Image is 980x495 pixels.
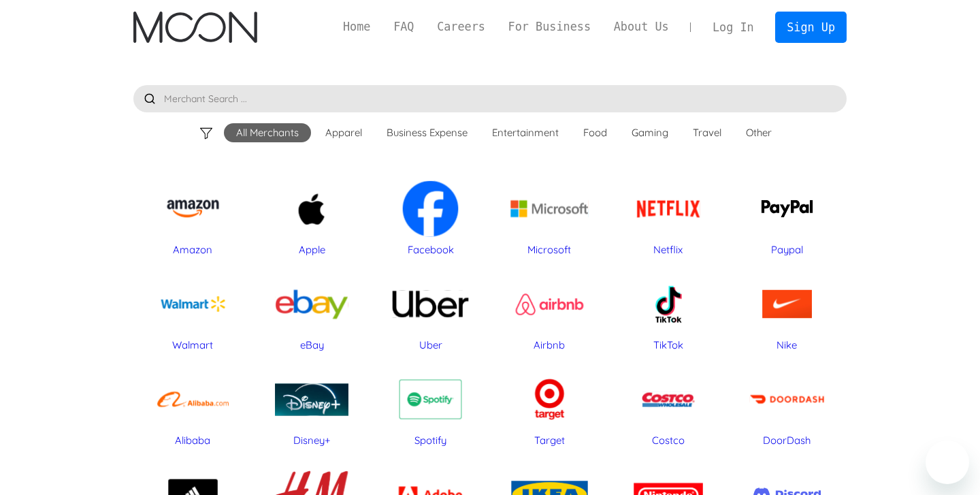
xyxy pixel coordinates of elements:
div: Disney+ [259,434,365,447]
a: Paypal [734,174,840,256]
div: Travel [693,126,721,140]
a: Careers [425,18,496,35]
a: Costco [616,365,721,447]
div: Costco [616,434,721,447]
input: Merchant Search ... [133,85,847,112]
a: Disney+ [259,365,365,447]
a: Uber [378,270,483,351]
div: Microsoft [497,243,602,257]
a: Facebook [378,174,483,256]
img: Moon Logo [133,12,257,43]
div: Uber [378,338,483,352]
a: Sign Up [775,12,846,42]
div: DoorDash [734,434,840,447]
a: Apple [259,174,365,256]
a: Walmart [140,270,246,351]
div: Food [583,126,607,140]
div: Entertainment [492,126,559,140]
div: Spotify [378,434,483,447]
div: Gaming [632,126,668,140]
div: eBay [259,338,365,352]
a: For Business [497,18,602,35]
a: Airbnb [497,270,602,351]
a: Alibaba [140,365,246,447]
a: FAQ [382,18,425,35]
a: home [133,12,257,43]
a: About Us [602,18,681,35]
div: Apple [259,243,365,257]
div: Business Expense [387,126,468,140]
div: Airbnb [497,338,602,352]
div: TikTok [616,338,721,352]
div: Target [497,434,602,447]
a: Netflix [616,174,721,256]
a: Spotify [378,365,483,447]
div: Alibaba [140,434,246,447]
a: Amazon [140,174,246,256]
div: Other [746,126,772,140]
div: All Merchants [236,126,299,140]
a: DoorDash [734,365,840,447]
a: Home [331,18,382,35]
div: Walmart [140,338,246,352]
a: Microsoft [497,174,602,256]
div: Facebook [378,243,483,257]
iframe: Button to launch messaging window [926,441,969,484]
a: eBay [259,270,365,351]
a: TikTok [616,270,721,351]
div: Netflix [616,243,721,257]
a: Log In [701,12,765,42]
div: Apparel [325,126,362,140]
div: Paypal [734,243,840,257]
a: Nike [734,270,840,351]
div: Nike [734,338,840,352]
a: Target [497,365,602,447]
div: Amazon [140,243,246,257]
